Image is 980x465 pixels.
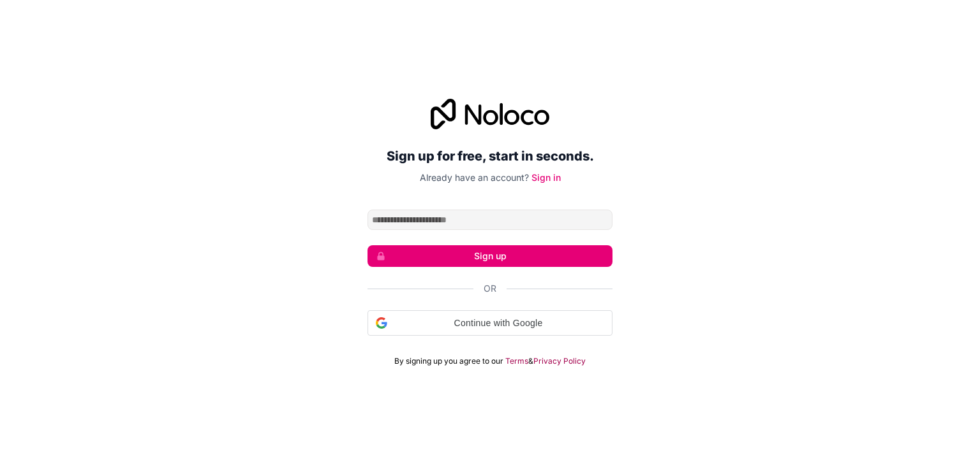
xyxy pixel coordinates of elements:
span: Already have an account? [420,172,529,183]
span: By signing up you agree to our [394,356,503,366]
span: Continue with Google [392,317,604,330]
input: Email address [367,210,612,230]
a: Privacy Policy [533,356,586,366]
div: Continue with Google [367,310,612,336]
h2: Sign up for free, start in seconds. [367,145,612,168]
a: Terms [505,356,528,366]
button: Sign up [367,245,612,267]
span: Or [484,282,496,295]
span: & [528,356,533,366]
a: Sign in [531,172,561,183]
